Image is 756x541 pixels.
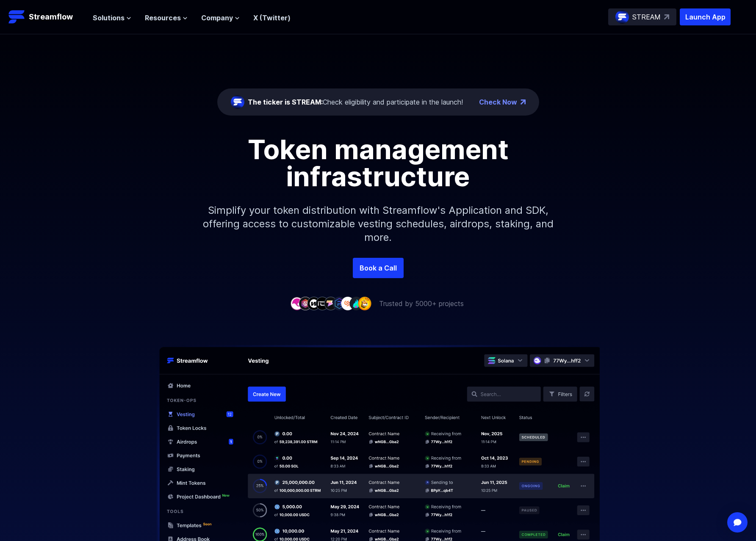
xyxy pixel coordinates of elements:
img: company-9 [358,297,371,310]
button: Resources [145,13,188,23]
img: top-right-arrow.svg [664,14,669,19]
img: company-5 [324,297,338,310]
img: company-7 [341,297,354,310]
button: Launch App [680,8,731,25]
img: company-6 [332,297,346,310]
h1: Token management infrastructure [188,136,569,190]
img: company-4 [316,297,329,310]
button: Company [201,13,240,23]
img: company-1 [290,297,304,310]
a: Check Now [479,97,517,107]
span: Resources [145,13,181,23]
img: company-2 [299,297,312,310]
span: The ticker is STREAM: [248,98,323,106]
img: streamflow-logo-circle.png [231,95,244,109]
p: STREAM [632,12,661,22]
img: streamflow-logo-circle.png [615,10,629,24]
p: Simplify your token distribution with Streamflow's Application and SDK, offering access to custom... [196,190,560,258]
a: STREAM [608,8,676,25]
img: company-3 [307,297,321,310]
div: Open Intercom Messenger [727,512,748,533]
img: top-right-arrow.png [521,99,526,105]
p: Trusted by 5000+ projects [379,298,464,309]
button: Solutions [93,13,131,23]
div: Check eligibility and participate in the launch! [248,97,463,107]
p: Streamflow [29,11,73,23]
a: Streamflow [8,8,84,25]
img: company-8 [349,297,363,310]
a: X (Twitter) [253,14,291,22]
a: Book a Call [353,258,404,278]
span: Solutions [93,13,125,23]
img: Streamflow Logo [8,8,25,25]
span: Company [201,13,233,23]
